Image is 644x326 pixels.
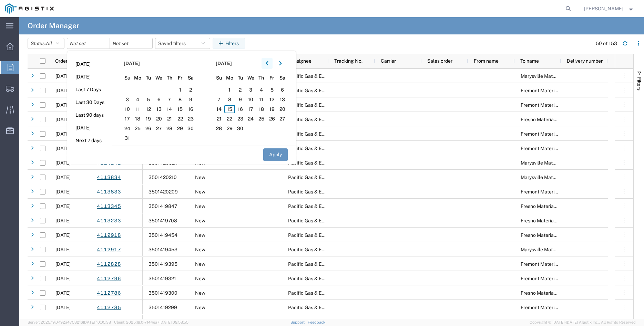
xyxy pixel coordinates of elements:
span: 30 [235,124,246,133]
a: 4113233 [96,215,121,227]
span: 09/05/2025 [55,189,71,194]
span: 09/02/2025 [55,218,71,223]
span: Tracking No. [334,58,362,64]
span: 08/29/2025 [55,261,71,267]
span: Pacific Gas & Electric Company [288,146,358,151]
button: Filters [213,38,245,49]
li: [DATE] [67,58,112,71]
span: 25 [256,115,267,123]
span: New [195,276,205,281]
span: 09/10/2025 [55,117,71,122]
span: We [245,74,256,82]
li: Last 30 Days [67,96,112,109]
span: From name [474,58,499,64]
span: 3501419395 [149,261,177,267]
span: Marysville Materials Receiving [521,73,587,79]
span: 18 [133,115,143,123]
span: 20 [277,105,288,113]
span: 08/29/2025 [55,290,71,296]
span: New [195,175,205,180]
span: 31 [122,134,133,142]
span: 15 [224,105,235,113]
span: Pacific Gas & Electric Company [288,117,358,122]
span: 3501419321 [149,276,176,281]
div: 50 of 153 [596,40,617,47]
span: 12 [143,105,154,113]
span: 14 [164,105,175,113]
span: 09/05/2025 [55,175,71,180]
span: Order date [55,58,79,64]
span: 28 [164,124,175,133]
li: [DATE] [67,71,112,83]
span: Server: 2025.19.0-192a4753216 [28,320,111,324]
span: Pacific Gas & Electric Company [288,203,358,209]
span: New [195,218,205,223]
span: 17 [122,115,133,123]
span: Mo [224,74,235,82]
span: New [195,232,205,238]
span: 5 [267,86,277,94]
a: 4112785 [96,302,121,314]
span: 3501419300 [149,290,177,296]
a: 4113345 [96,200,121,212]
span: Pacific Gas & Electric Company [288,305,358,310]
img: logo [5,3,54,14]
span: 8 [175,95,185,104]
span: Fr [175,74,185,82]
span: Tu [235,74,246,82]
span: Sales order [427,58,452,64]
a: 4112796 [96,273,121,285]
span: We [154,74,164,82]
span: 7 [164,95,175,104]
span: 8 [224,95,235,104]
span: 18 [256,105,267,113]
span: 9 [185,95,196,104]
span: Copyright © [DATE]-[DATE] Agistix Inc., All Rights Reserved [530,319,636,325]
span: Fresno Materials Receiving [521,203,580,209]
span: 2 [185,86,196,94]
span: 10 [122,105,133,113]
span: 29 [175,124,185,133]
span: 09/08/2025 [55,160,71,166]
span: Fremont Materials Receiving [521,102,584,108]
span: Betty Ortiz [584,5,623,12]
span: 17 [245,105,256,113]
span: 9 [235,95,246,104]
button: Status:All [28,38,64,49]
span: 12 [267,95,277,104]
span: 3501419708 [149,218,177,223]
a: 4113834 [96,171,121,183]
span: [DATE] [216,60,232,67]
span: 23 [185,115,196,123]
span: 16 [235,105,246,113]
span: 1 [175,86,185,94]
span: Fresno Materials Receiving [521,232,580,238]
span: Carrier [381,58,396,64]
span: 3501419847 [149,203,177,209]
span: 08/31/2025 [55,232,71,238]
span: Pacific Gas & Electric Company [288,175,358,180]
span: Fremont Materials Receiving [521,261,584,267]
span: Fremont Materials Receiving [521,131,584,137]
span: 15 [175,105,185,113]
span: 21 [164,115,175,123]
li: Last 7 Days [67,83,112,96]
span: Pacific Gas & Electric Company [288,131,358,137]
li: Last 90 days [67,109,112,122]
span: Pacific Gas & Electric Company [288,218,358,223]
span: Marysville Materials Receiving [521,160,587,166]
span: 3501419453 [149,247,177,252]
span: 29 [224,124,235,133]
span: Consignee [288,58,311,64]
a: 4113833 [96,186,121,198]
button: [PERSON_NAME] [584,4,635,13]
span: Delivery number [567,58,603,64]
span: 3501420210 [149,175,177,180]
span: 08/31/2025 [55,247,71,252]
span: Mo [133,74,143,82]
a: 4112786 [96,287,121,299]
span: 7 [214,95,225,104]
span: 24 [122,124,133,133]
span: Tu [143,74,154,82]
span: 5 [143,95,154,104]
